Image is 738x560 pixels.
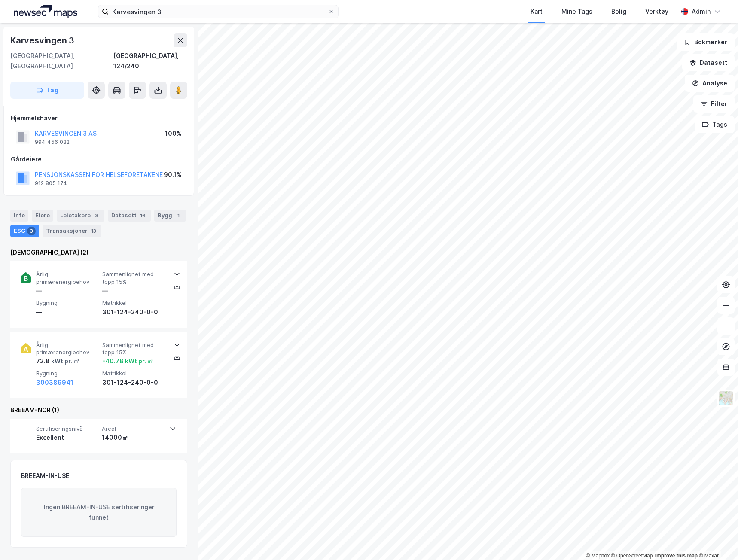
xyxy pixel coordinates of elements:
div: 1 [174,211,183,220]
div: 912 805 174 [35,180,67,187]
span: Bygning [36,370,99,377]
div: ESG [10,225,39,237]
div: Kontrollprogram for chat [695,519,738,560]
div: 3 [92,211,101,220]
div: Transaksjoner [43,225,101,237]
span: Bygning [36,299,99,307]
button: Datasett [682,54,735,71]
div: Excellent [36,432,98,443]
span: Årlig primærenergibehov [36,271,99,286]
span: Areal [102,425,164,432]
div: 994 456 032 [35,139,70,146]
span: Sertifiseringsnivå [36,425,98,432]
div: Verktøy [645,6,668,17]
button: Tags [695,116,735,133]
a: OpenStreetMap [611,553,653,559]
iframe: Chat Widget [695,519,738,560]
div: — [36,286,99,296]
div: Bygg [154,210,186,222]
div: Leietakere [57,210,104,222]
button: Tag [10,82,84,99]
div: Admin [692,6,711,17]
div: Karvesvingen 3 [10,33,76,47]
div: [GEOGRAPHIC_DATA], [GEOGRAPHIC_DATA] [10,51,113,71]
span: Sammenlignet med topp 15% [102,271,165,286]
div: -40.78 kWt pr. ㎡ [102,356,153,366]
div: Hjemmelshaver [11,113,187,123]
div: kWt pr. ㎡ [50,356,79,366]
a: Improve this map [655,553,698,559]
span: Matrikkel [102,299,165,307]
div: BREEAM-IN-USE [21,471,69,481]
button: 300389941 [36,377,73,388]
div: 16 [138,211,147,220]
div: 14000㎡ [102,432,164,443]
span: Årlig primærenergibehov [36,341,99,356]
input: Søk på adresse, matrikkel, gårdeiere, leietakere eller personer [109,5,328,18]
button: Bokmerker [677,33,735,51]
div: Mine Tags [561,6,592,17]
div: Gårdeiere [11,154,187,164]
div: Datasett [108,210,151,222]
div: Info [10,210,28,222]
span: Sammenlignet med topp 15% [102,341,165,356]
div: — [102,286,165,296]
button: Analyse [685,75,735,92]
div: Ingen BREEAM-IN-USE sertifiseringer funnet [21,488,177,537]
span: Matrikkel [102,370,165,377]
div: Bolig [611,6,626,17]
div: 13 [89,227,98,235]
div: BREEAM-NOR (1) [10,405,187,415]
div: 100% [165,128,182,139]
div: 301-124-240-0-0 [102,307,165,317]
img: Z [718,390,734,406]
button: Filter [693,95,735,113]
div: 72.8 [36,356,79,366]
div: Kart [531,6,543,17]
div: — [36,307,99,317]
div: 3 [27,227,36,235]
div: Eiere [32,210,53,222]
div: 90.1% [164,170,182,180]
img: logo.a4113a55bc3d86da70a041830d287a7e.svg [14,5,77,18]
div: [GEOGRAPHIC_DATA], 124/240 [113,51,187,71]
a: Mapbox [586,553,610,559]
div: [DEMOGRAPHIC_DATA] (2) [10,247,187,258]
div: 301-124-240-0-0 [102,377,165,388]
